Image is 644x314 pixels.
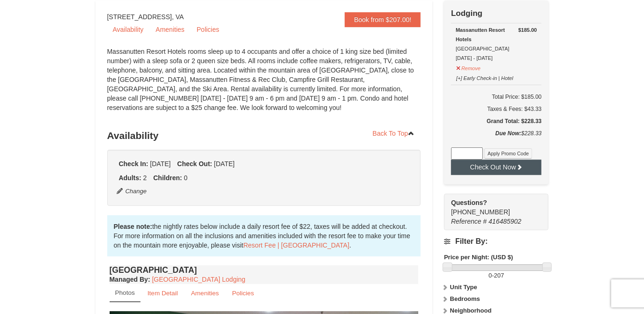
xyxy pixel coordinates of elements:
[143,174,147,182] span: 2
[451,218,487,225] span: Reference #
[496,130,521,137] strong: Due Now:
[107,215,421,256] div: the nightly rates below include a daily resort fee of $22, taxes will be added at checkout. For m...
[451,9,482,18] strong: Lodging
[107,126,421,145] h3: Availability
[191,22,225,37] a: Policies
[119,160,148,168] strong: Check In:
[177,160,212,168] strong: Check Out:
[150,22,190,37] a: Amenities
[494,272,504,279] span: 207
[110,284,141,302] a: Photos
[114,223,152,230] strong: Please note:
[150,160,170,168] span: [DATE]
[184,174,188,182] span: 0
[451,117,541,126] h5: Grand Total: $228.33
[450,307,492,314] strong: Neighborhood
[148,290,178,297] small: Item Detail
[451,160,541,175] button: Check Out Now
[456,27,505,42] strong: Massanutten Resort Hotels
[451,92,541,102] h6: Total Price: $185.00
[214,160,235,168] span: [DATE]
[451,198,532,216] span: [PHONE_NUMBER]
[451,199,487,206] strong: Questions?
[450,284,477,291] strong: Unit Type
[489,218,521,225] span: 416485902
[185,284,225,302] a: Amenities
[226,284,260,302] a: Policies
[456,61,481,73] button: Remove
[152,276,245,283] a: [GEOGRAPHIC_DATA] Lodging
[110,265,419,275] h4: [GEOGRAPHIC_DATA]
[451,129,541,147] div: $228.33
[444,254,513,261] strong: Price per Night: (USD $)
[450,295,480,302] strong: Bedrooms
[451,104,541,114] div: Taxes & Fees: $43.33
[107,22,149,37] a: Availability
[232,290,254,297] small: Policies
[367,126,421,140] a: Back To Top
[153,174,182,182] strong: Children:
[141,284,184,302] a: Item Detail
[191,290,219,297] small: Amenities
[110,276,148,283] span: Managed By
[110,276,150,283] strong: :
[444,237,548,246] h4: Filter By:
[119,174,141,182] strong: Adults:
[115,289,135,296] small: Photos
[444,271,548,280] label: -
[456,71,514,83] button: [+] Early Check-in | Hotel
[117,186,148,197] button: Change
[107,47,421,122] div: Massanutten Resort Hotels rooms sleep up to 4 occupants and offer a choice of 1 king size bed (li...
[489,272,492,279] span: 0
[484,148,532,159] button: Apply Promo Code
[345,12,421,27] a: Book from $207.00!
[456,25,537,63] div: [GEOGRAPHIC_DATA] [DATE] - [DATE]
[518,25,537,35] strong: $185.00
[244,241,349,249] a: Resort Fee | [GEOGRAPHIC_DATA]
